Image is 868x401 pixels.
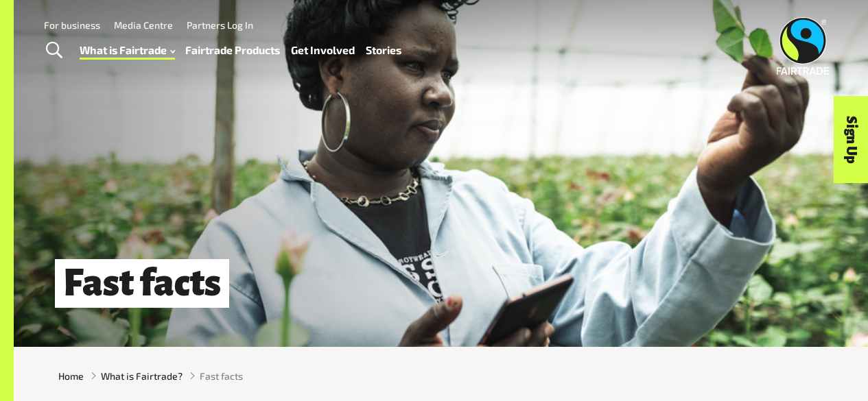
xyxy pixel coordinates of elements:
[187,19,253,31] a: Partners Log In
[777,17,830,75] img: Fairtrade Australia New Zealand logo
[37,34,71,68] a: Toggle Search
[185,40,280,60] a: Fairtrade Products
[114,19,173,31] a: Media Centre
[101,369,183,383] a: What is Fairtrade?
[80,40,175,60] a: What is Fairtrade
[58,369,84,383] a: Home
[291,40,355,60] a: Get Involved
[55,259,229,308] h1: Fast facts
[200,369,243,383] span: Fast facts
[366,40,401,60] a: Stories
[44,19,100,31] a: For business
